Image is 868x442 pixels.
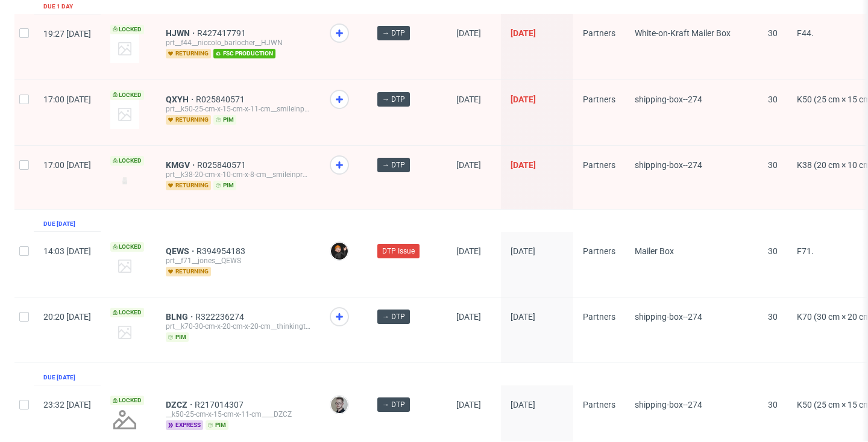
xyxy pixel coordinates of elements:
a: R217014307 [195,400,246,409]
img: Krystian Gaza [331,396,348,413]
div: __k50-25-cm-x-15-cm-x-11-cm____DZCZ [166,409,310,419]
div: Due [DATE] [43,373,75,382]
a: KMGV [166,160,197,170]
span: → DTP [382,311,405,322]
span: [DATE] [456,246,481,256]
a: BLNG [166,312,195,322]
span: → DTP [382,28,405,39]
div: Due [DATE] [43,219,75,229]
span: returning [166,267,211,276]
img: Dominik Grosicki [331,243,348,260]
a: R025840571 [196,95,247,104]
span: Partners [583,246,615,256]
a: DZCZ [166,400,195,409]
span: [DATE] [511,28,536,38]
span: [DATE] [456,28,481,38]
span: Locked [110,90,144,100]
span: Mailer Box [635,246,674,256]
span: shipping-box--274 [635,400,702,409]
span: White-on-Kraft Mailer Box [635,28,731,38]
span: 30 [768,95,778,104]
span: [DATE] [511,246,535,256]
span: express [166,420,203,430]
span: Locked [110,242,144,252]
span: [DATE] [511,95,536,104]
span: 17:00 [DATE] [43,95,91,104]
span: shipping-box--274 [635,160,702,170]
span: Partners [583,95,615,104]
span: 17:00 [DATE] [43,160,91,170]
span: returning [166,181,211,190]
span: → DTP [382,399,405,410]
a: R394954183 [197,246,248,256]
span: fsc production [213,49,275,58]
span: Partners [583,400,615,409]
span: Partners [583,28,615,38]
span: 30 [768,312,778,322]
span: 19:27 [DATE] [43,29,91,39]
span: 20:20 [DATE] [43,312,91,322]
a: R322236274 [195,312,247,322]
span: 14:03 [DATE] [43,246,91,256]
span: Locked [110,156,144,166]
span: 30 [768,400,778,409]
span: [DATE] [511,160,536,170]
div: Due 1 day [43,2,73,11]
img: no_design.png [110,405,139,434]
span: [DATE] [511,400,535,409]
a: HJWN [166,28,197,38]
span: shipping-box--274 [635,312,702,322]
span: 30 [768,160,778,170]
span: shipping-box--274 [635,95,702,104]
span: [DATE] [456,95,481,104]
span: pim [213,115,236,125]
span: returning [166,115,211,125]
span: F44. [797,28,814,38]
span: → DTP [382,94,405,105]
a: QXYH [166,95,196,104]
a: R025840571 [197,160,248,170]
span: [DATE] [511,312,535,322]
span: 23:32 [DATE] [43,400,91,409]
div: prt__k38-20-cm-x-10-cm-x-8-cm__smileinprogress__KMGV [166,170,310,179]
div: prt__k50-25-cm-x-15-cm-x-11-cm__smileinprogress__QXYH [166,104,310,114]
div: prt__f71__jones__QEWS [166,256,310,266]
div: prt__f44__niccolo_barlocher__HJWN [166,38,310,48]
span: Partners [583,160,615,170]
span: [DATE] [456,312,481,322]
a: QEWS [166,246,197,256]
span: pim [166,332,189,342]
span: [DATE] [456,160,481,170]
span: DTP Issue [382,246,415,257]
span: returning [166,49,211,58]
div: prt__k70-30-cm-x-20-cm-x-20-cm__thinkingtech_gmbh_co_kg__BLNG [166,322,310,331]
img: version_two_editor_design [110,172,139,188]
span: Locked [110,25,144,34]
span: pim [213,181,236,190]
span: F71. [797,246,814,256]
span: pim [206,420,228,430]
span: Partners [583,312,615,322]
span: → DTP [382,160,405,170]
span: 30 [768,246,778,256]
span: 30 [768,28,778,38]
span: [DATE] [456,400,481,409]
span: Locked [110,308,144,317]
a: R427417791 [197,28,248,38]
span: Locked [110,396,144,405]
